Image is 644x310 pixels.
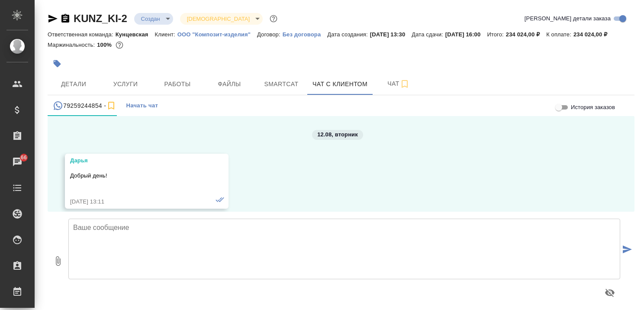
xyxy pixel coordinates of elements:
div: Создан [134,13,173,25]
a: Без договора [283,30,328,38]
button: [DEMOGRAPHIC_DATA] [184,15,252,23]
p: 234 024,00 ₽ [573,31,614,38]
div: 79259244854 (Дарья) - (undefined) [53,100,116,111]
span: История заказов [571,103,615,112]
p: Добрый день! [70,171,198,180]
p: Ответственная команда: [48,31,116,38]
p: Кунцевская [116,31,155,38]
p: Итого: [487,31,506,38]
p: Дата сдачи: [412,31,445,38]
span: Чат с клиентом [312,79,367,90]
p: 12.08, вторник [317,130,358,139]
div: Создан [180,13,263,25]
svg: Подписаться [399,79,410,89]
a: KUNZ_KI-2 [74,13,127,24]
span: 66 [16,153,32,162]
span: [PERSON_NAME] детали заказа [525,14,611,23]
p: Договор: [257,31,283,38]
button: Скопировать ссылку для ЯМессенджера [48,13,58,24]
svg: Подписаться [106,100,116,111]
button: Создан [138,15,163,23]
button: Добавить тэг [48,54,67,73]
span: Начать чат [126,101,158,111]
span: Услуги [105,79,146,90]
p: [DATE] 13:30 [370,31,412,38]
p: ООО "Композит-изделия" [177,31,257,38]
button: Начать чат [122,95,162,116]
div: simple tabs example [48,95,634,116]
button: Скопировать ссылку [60,13,71,24]
p: Дата создания: [327,31,370,38]
span: Файлы [209,79,250,90]
span: Работы [157,79,198,90]
span: Детали [53,79,94,90]
a: 66 [2,151,32,173]
p: 234 024,00 ₽ [506,31,546,38]
p: [DATE] 16:00 [445,31,487,38]
p: Без договора [283,31,328,38]
span: Чат [378,78,419,89]
div: Дарья [70,156,198,165]
p: К оплате: [546,31,573,38]
p: Клиент: [155,31,177,38]
div: [DATE] 13:11 [70,197,198,206]
a: ООО "Композит-изделия" [177,30,257,38]
p: Маржинальность: [48,42,97,48]
button: 0.00 RUB; [114,39,125,51]
p: 100% [97,42,114,48]
span: Smartcat [261,79,302,90]
button: Предпросмотр [599,282,620,303]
